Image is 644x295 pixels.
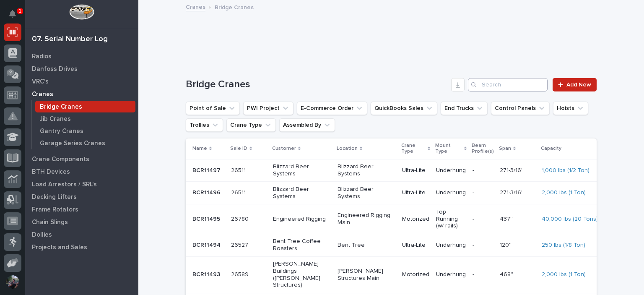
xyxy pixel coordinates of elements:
img: Workspace Logo [69,4,94,20]
a: Bridge Cranes [32,101,138,112]
button: Trollies [186,118,223,132]
p: 468'' [500,269,515,278]
p: Bridge Cranes [40,103,82,111]
p: 26780 [231,214,250,223]
button: Point of Sale [186,102,240,115]
button: Assembled By [279,118,335,132]
p: - [473,216,493,223]
p: 26589 [231,269,250,278]
a: Chain Slings [25,216,138,228]
span: Add New [566,82,591,88]
p: 120'' [500,240,513,249]
p: Bent Tree Coffee Roasters [273,238,331,252]
a: Garage Series Cranes [32,137,138,149]
p: Garage Series Cranes [40,140,105,147]
p: Sale ID [230,144,247,153]
a: 250 lbs (1/8 Ton) [542,242,585,249]
a: Decking Lifters [25,191,138,203]
p: 271-3/16'' [500,188,525,196]
button: PWI Project [243,102,293,115]
p: BCR11496 [192,188,222,196]
p: - [473,167,493,174]
p: Location [337,144,358,153]
p: [PERSON_NAME] Structures Main [338,268,395,282]
p: 1 [18,8,21,14]
a: 2,000 lbs (1 Ton) [542,189,586,196]
p: Blizzard Beer Systems [273,186,331,200]
p: Underhung [436,189,466,196]
a: BTH Devices [25,165,138,178]
button: End Trucks [441,102,488,115]
a: Gantry Cranes [32,125,138,137]
p: Gantry Cranes [40,128,83,135]
p: Capacity [541,144,561,153]
p: Jib Cranes [40,115,71,123]
p: Beam Profile(s) [472,141,494,157]
button: users-avatar [4,273,21,291]
p: - [473,242,493,249]
p: BCR11495 [192,214,222,223]
p: Crane Components [32,156,89,163]
a: Cranes [186,2,205,11]
p: Name [192,144,207,153]
button: Crane Type [226,118,276,132]
div: 07. Serial Number Log [32,35,108,44]
p: Projects and Sales [32,244,87,251]
p: Mount Type [435,141,462,157]
p: 437'' [500,214,514,223]
a: Cranes [25,88,138,100]
p: - [473,189,493,196]
p: Blizzard Beer Systems [273,163,331,178]
p: 271-3/16'' [500,165,525,174]
a: Dollies [25,228,138,241]
p: Radios [32,53,52,60]
a: Frame Rotators [25,203,138,216]
button: E-Commerce Order [297,102,367,115]
a: Radios [25,50,138,63]
p: Danfoss Drives [32,65,78,73]
p: Underhung [436,167,466,174]
p: VRC's [32,78,49,86]
button: QuickBooks Sales [371,102,437,115]
p: Chain Slings [32,219,68,226]
p: Blizzard Beer Systems [338,186,395,200]
p: Dollies [32,231,52,239]
h1: Bridge Cranes [186,78,448,91]
p: Crane Type [401,141,426,157]
p: Decking Lifters [32,193,77,201]
p: Motorized [402,216,429,223]
a: Add New [553,78,597,91]
a: Load Arrestors / SRL's [25,178,138,191]
button: Hoists [553,102,588,115]
p: Engineered Rigging Main [338,212,395,226]
p: Ultra-Lite [402,242,429,249]
p: Span [499,144,511,153]
div: Notifications1 [10,10,21,23]
p: BCR11493 [192,269,222,278]
a: Jib Cranes [32,113,138,125]
a: 2,000 lbs (1 Ton) [542,271,586,278]
p: Top Running (w/ rails) [436,209,466,230]
a: 1,000 lbs (1/2 Ton) [542,167,589,174]
a: Projects and Sales [25,241,138,253]
p: BCR11494 [192,240,222,249]
p: Bent Tree [338,242,395,249]
input: Search [468,78,548,91]
p: Underhung [436,242,466,249]
a: 40,000 lbs (20 Tons) [542,216,598,223]
p: Bridge Cranes [215,2,254,11]
p: [PERSON_NAME] Buildings ([PERSON_NAME] Structures) [273,261,331,289]
button: Control Panels [491,102,550,115]
p: Motorized [402,271,429,278]
p: - [473,271,493,278]
p: Engineered Rigging [273,216,331,223]
a: Crane Components [25,153,138,165]
p: 26511 [231,165,247,174]
p: 26511 [231,188,247,196]
a: VRC's [25,75,138,88]
button: Notifications [4,5,21,23]
p: Frame Rotators [32,206,78,214]
a: Danfoss Drives [25,63,138,75]
p: BCR11497 [192,165,222,174]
